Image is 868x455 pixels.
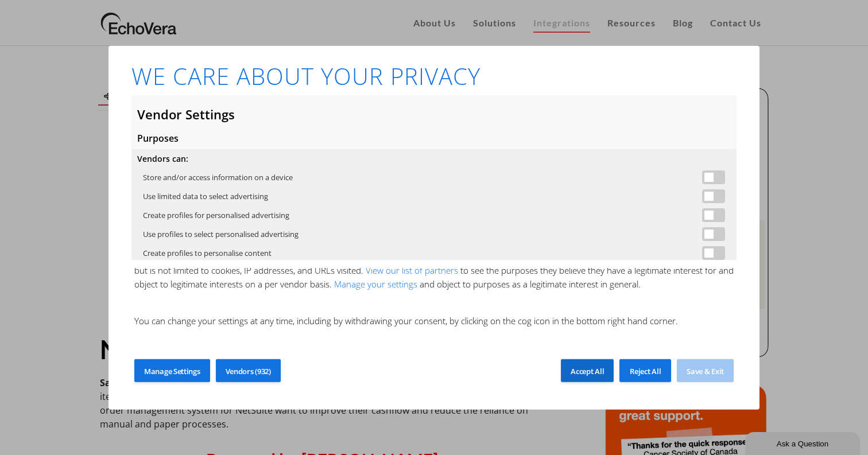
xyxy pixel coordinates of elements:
span: Vendors (932) [226,366,271,376]
h1: WE CARE ABOUT YOUR PRIVACY [131,63,480,89]
label: Store and/or access information on a device [143,170,293,184]
span: Reject All [630,366,661,376]
p: Some partners do not ask for your consent to process your data, instead, they rely on their legit... [134,250,734,291]
span: Manage Settings [144,366,200,376]
label: Use profiles to select personalised advertising [143,227,299,240]
div: Ask a Question [9,10,106,18]
span: Accept All [571,366,604,376]
a: Manage your settings [332,278,420,290]
label: Use limited data to select advertising [143,189,268,203]
h3: Purposes [137,133,737,143]
a: View our list of partners [363,265,460,276]
label: Create profiles to personalise content [143,246,272,259]
h4: Vendors can: [137,153,737,164]
label: Create profiles for personalised advertising [143,208,289,221]
h2: Vendor Settings [137,106,737,121]
p: You can change your settings at any time, including by withdrawing your consent, by clicking on t... [134,314,734,328]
